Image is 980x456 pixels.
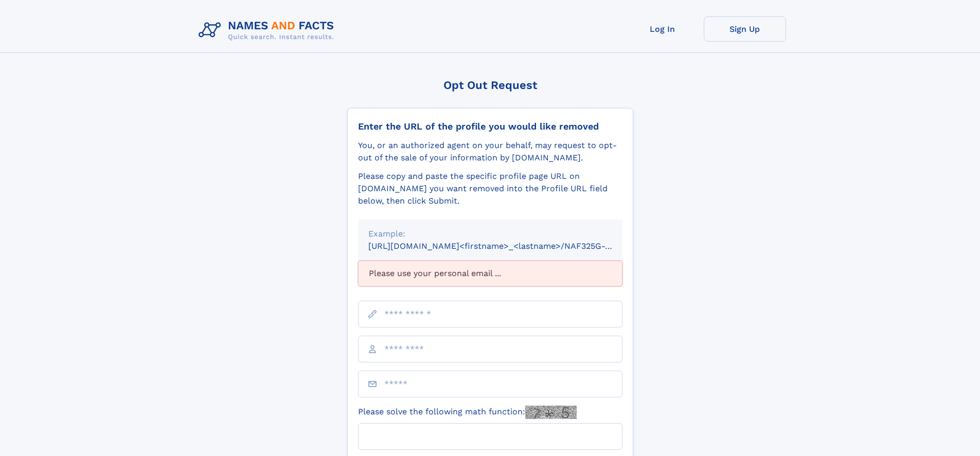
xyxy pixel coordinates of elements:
div: Please use your personal email ... [358,261,622,286]
div: Opt Out Request [347,79,633,92]
label: Please solve the following math function: [358,406,577,419]
a: Sign Up [704,16,786,42]
div: Example: [368,228,612,240]
small: [URL][DOMAIN_NAME]<firstname>_<lastname>/NAF325G-xxxxxxxx [368,241,642,251]
div: Please copy and paste the specific profile page URL on [DOMAIN_NAME] you want removed into the Pr... [358,170,622,207]
div: Enter the URL of the profile you would like removed [358,121,622,132]
img: Logo Names and Facts [194,16,343,44]
a: Log In [621,16,704,42]
div: You, or an authorized agent on your behalf, may request to opt-out of the sale of your informatio... [358,139,622,164]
